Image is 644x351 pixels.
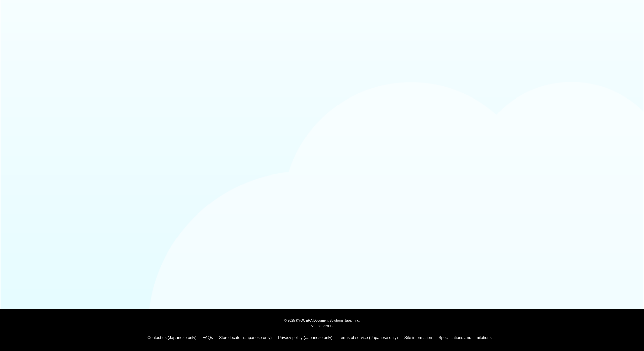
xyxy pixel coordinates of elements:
[311,324,332,328] span: v1.18.0.32895
[439,335,492,340] a: Specifications and Limitations
[339,335,398,340] a: Terms of service (Japanese only)
[203,335,213,340] a: FAQs
[284,318,360,322] span: © 2025 KYOCERA Document Solutions Japan Inc.
[404,335,432,340] a: Site information
[147,335,196,340] a: Contact us (Japanese only)
[219,335,272,340] a: Store locator (Japanese only)
[278,335,332,340] a: Privacy policy (Japanese only)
